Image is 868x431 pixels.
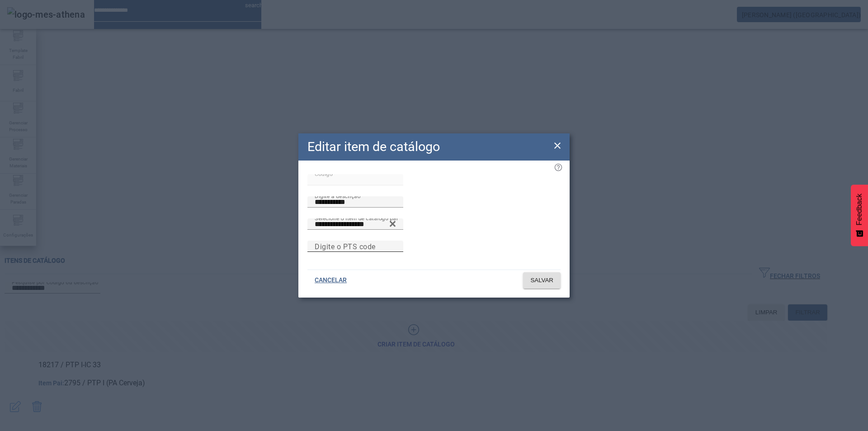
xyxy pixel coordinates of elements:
h2: Editar item de catálogo [307,137,440,156]
mat-label: Digite a descrição [315,193,360,199]
span: Feedback [855,194,863,225]
span: CANCELAR [315,276,347,285]
mat-label: Digite o PTS code [315,242,376,251]
mat-label: Código [315,171,333,177]
button: CANCELAR [307,272,354,289]
mat-label: Selecione o item de catálogo pai [315,215,398,221]
button: SALVAR [523,272,561,289]
button: Feedback - Mostrar pesquisa [851,185,868,246]
span: SALVAR [530,276,553,285]
input: Number [315,219,396,230]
